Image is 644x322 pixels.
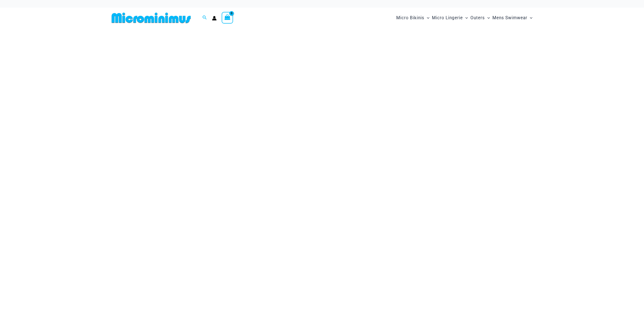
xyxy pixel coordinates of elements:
[396,11,424,24] span: Micro Bikinis
[110,12,193,24] img: MM SHOP LOGO FLAT
[424,11,429,24] span: Menu Toggle
[470,11,485,24] span: Outers
[432,11,463,24] span: Micro Lingerie
[491,10,534,26] a: Mens SwimwearMenu ToggleMenu Toggle
[212,16,217,21] a: Account icon link
[202,15,207,21] a: Search icon link
[395,10,431,26] a: Micro BikinisMenu ToggleMenu Toggle
[463,11,468,24] span: Menu Toggle
[222,12,233,24] a: View Shopping Cart, empty
[431,10,469,26] a: Micro LingerieMenu ToggleMenu Toggle
[492,11,527,24] span: Mens Swimwear
[469,10,491,26] a: OutersMenu ToggleMenu Toggle
[485,11,490,24] span: Menu Toggle
[527,11,532,24] span: Menu Toggle
[394,9,535,26] nav: Site Navigation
